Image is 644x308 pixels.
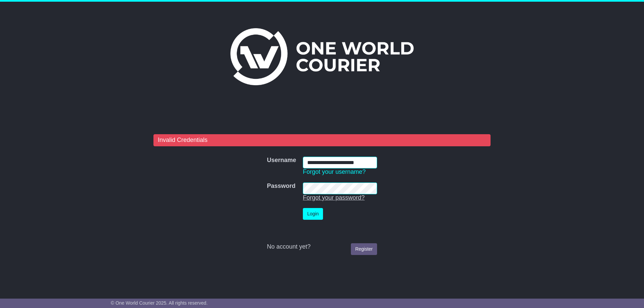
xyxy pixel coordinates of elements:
span: © One World Courier 2025. All rights reserved. [111,300,208,306]
a: Forgot your username? [303,168,366,175]
img: One World [230,28,414,85]
div: Invalid Credentials [153,134,491,146]
button: Login [303,208,323,220]
div: No account yet? [267,243,377,251]
label: Username [267,157,296,164]
a: Register [351,243,377,255]
a: Forgot your password? [303,194,365,201]
label: Password [267,183,295,190]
